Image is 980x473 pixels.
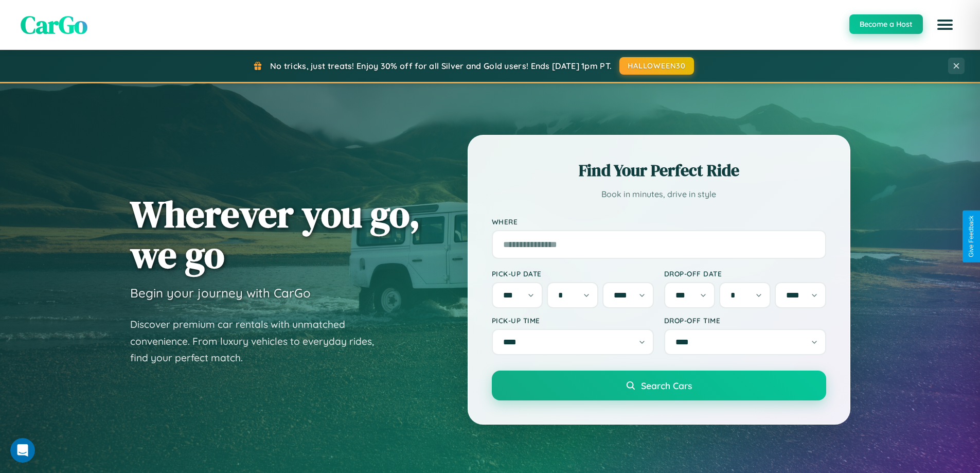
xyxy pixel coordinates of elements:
[21,8,87,42] span: CarGo
[492,159,826,182] h2: Find Your Perfect Ride
[270,61,612,71] span: No tricks, just treats! Enjoy 30% off for all Silver and Gold users! Ends [DATE] 1pm PT.
[849,14,923,34] button: Become a Host
[130,194,420,275] h1: Wherever you go, we go
[664,269,826,278] label: Drop-off Date
[10,438,35,463] iframe: Intercom live chat
[664,316,826,325] label: Drop-off Time
[130,285,311,301] h3: Begin your journey with CarGo
[641,380,692,391] span: Search Cars
[492,269,654,278] label: Pick-up Date
[619,57,694,75] button: HALLOWEEN30
[968,216,975,257] div: Give Feedback
[492,316,654,325] label: Pick-up Time
[492,217,826,226] label: Where
[130,316,387,366] p: Discover premium car rentals with unmatched convenience. From luxury vehicles to everyday rides, ...
[492,187,826,202] p: Book in minutes, drive in style
[492,371,826,400] button: Search Cars
[931,10,959,39] button: Open menu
